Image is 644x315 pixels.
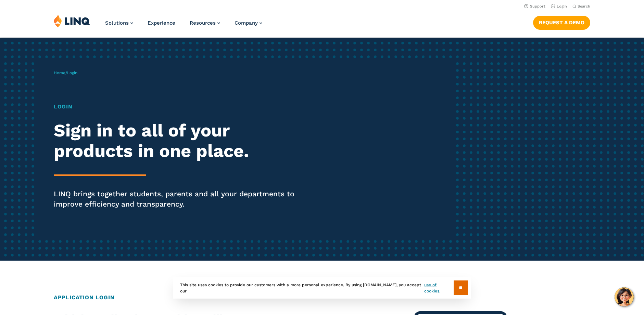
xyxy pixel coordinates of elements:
span: Login [67,70,77,75]
span: Search [578,4,590,9]
div: This site uses cookies to provide our customers with a more personal experience. By using [DOMAIN... [173,277,471,299]
nav: Button Navigation [533,14,590,29]
h1: Login [54,103,302,111]
a: Resources [190,20,220,26]
a: Experience [148,20,175,26]
button: Hello, have a question? Let’s chat. [615,287,634,306]
nav: Primary Navigation [105,14,262,37]
a: use of cookies. [424,282,453,294]
a: Support [524,4,545,9]
a: Login [551,4,567,9]
a: Company [235,20,262,26]
span: Resources [190,20,216,26]
h2: Sign in to all of your products in one place. [54,120,302,161]
a: Home [54,70,65,75]
span: / [54,70,77,75]
img: LINQ | K‑12 Software [54,14,90,27]
button: Open Search Bar [572,4,590,9]
span: Company [235,20,258,26]
p: LINQ brings together students, parents and all your departments to improve efficiency and transpa... [54,189,302,209]
a: Solutions [105,20,133,26]
a: Request a Demo [533,16,590,29]
span: Solutions [105,20,129,26]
